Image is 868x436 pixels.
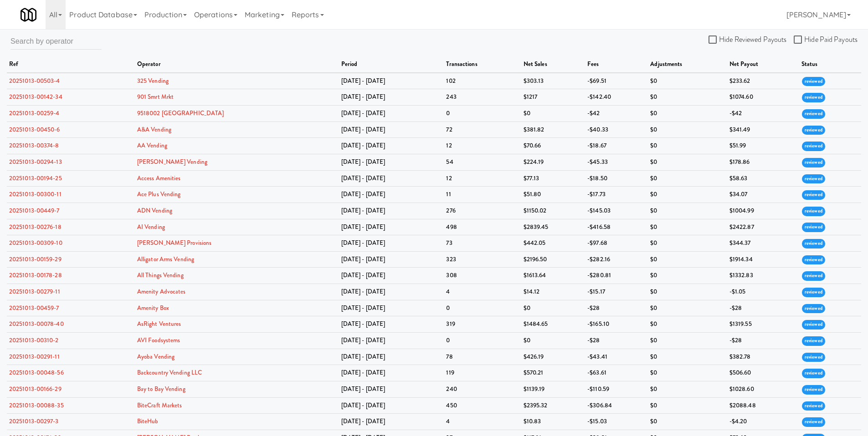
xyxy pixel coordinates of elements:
[648,203,727,219] td: $0
[727,138,799,154] td: $51.99
[521,316,585,333] td: $1484.65
[339,381,444,398] td: [DATE] - [DATE]
[727,381,799,398] td: $1028.60
[9,271,62,279] a: 20251013-00178-28
[444,89,521,106] td: 243
[137,417,159,426] a: BiteHub
[444,414,521,430] td: 4
[9,352,60,361] a: 20251013-00291-11
[648,268,727,284] td: $0
[137,206,172,215] a: ADN Vending
[727,397,799,414] td: $2088.48
[444,73,521,89] td: 102
[727,73,799,89] td: $233.62
[444,333,521,349] td: 0
[521,187,585,203] td: $51.80
[648,154,727,170] td: $0
[727,89,799,106] td: $1074.60
[727,316,799,333] td: $1319.55
[9,238,62,247] a: 20251013-00309-10
[9,304,59,312] a: 20251013-00459-7
[802,223,825,232] span: reviewed
[444,105,521,122] td: 0
[339,333,444,349] td: [DATE] - [DATE]
[444,365,521,381] td: 119
[521,333,585,349] td: $0
[9,190,62,198] a: 20251013-00300-11
[444,138,521,154] td: 12
[648,73,727,89] td: $0
[444,235,521,252] td: 73
[585,365,648,381] td: -$63.61
[585,105,648,122] td: -$42
[709,33,786,46] label: Hide Reviewed Payouts
[521,268,585,284] td: $1613.64
[585,154,648,170] td: -$45.33
[585,268,648,284] td: -$280.81
[585,170,648,187] td: -$18.50
[727,170,799,187] td: $58.63
[585,316,648,333] td: -$165.10
[802,109,825,119] span: reviewed
[137,109,224,117] a: 9518002 [GEOGRAPHIC_DATA]
[521,284,585,300] td: $14.12
[521,89,585,106] td: $1217
[339,397,444,414] td: [DATE] - [DATE]
[444,349,521,365] td: 78
[585,89,648,106] td: -$142.40
[444,56,521,73] th: transactions
[9,336,59,345] a: 20251013-00310-2
[7,56,135,73] th: ref
[444,251,521,268] td: 323
[444,187,521,203] td: 11
[339,138,444,154] td: [DATE] - [DATE]
[802,207,825,216] span: reviewed
[9,417,59,426] a: 20251013-00297-3
[444,316,521,333] td: 319
[339,73,444,89] td: [DATE] - [DATE]
[444,381,521,398] td: 240
[137,401,182,410] a: BiteCraft Markets
[339,219,444,235] td: [DATE] - [DATE]
[135,56,339,73] th: operator
[339,105,444,122] td: [DATE] - [DATE]
[521,219,585,235] td: $2839.45
[137,368,202,377] a: Backcountry Vending LLC
[521,251,585,268] td: $2196.50
[802,288,825,297] span: reviewed
[802,417,825,427] span: reviewed
[648,89,727,106] td: $0
[648,381,727,398] td: $0
[585,284,648,300] td: -$15.17
[444,154,521,170] td: 54
[802,385,825,395] span: reviewed
[521,56,585,73] th: net sales
[521,300,585,316] td: $0
[137,304,169,312] a: Amenity Box
[339,56,444,73] th: period
[9,368,64,377] a: 20251013-00048-56
[727,122,799,138] td: $341.49
[9,92,62,101] a: 20251013-00142-34
[9,109,60,117] a: 20251013-00259-4
[521,105,585,122] td: $0
[802,77,825,86] span: reviewed
[9,157,62,166] a: 20251013-00294-13
[648,397,727,414] td: $0
[9,319,64,328] a: 20251013-00078-40
[137,76,169,85] a: 325 Vending
[648,316,727,333] td: $0
[727,203,799,219] td: $1004.99
[585,138,648,154] td: -$18.67
[648,187,727,203] td: $0
[585,73,648,89] td: -$69.51
[444,300,521,316] td: 0
[648,219,727,235] td: $0
[802,255,825,265] span: reviewed
[137,255,194,264] a: Alligator Arms Vending
[137,174,181,183] a: Access Amenities
[648,122,727,138] td: $0
[727,349,799,365] td: $382.78
[648,333,727,349] td: $0
[339,349,444,365] td: [DATE] - [DATE]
